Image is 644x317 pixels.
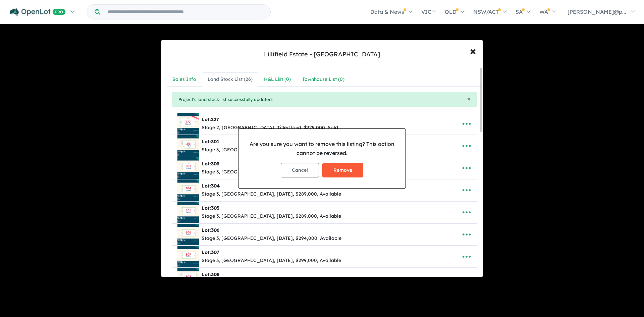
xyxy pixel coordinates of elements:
p: Are you sure you want to remove this listing? This action cannot be reversed. [244,140,400,158]
span: [PERSON_NAME]@p... [568,8,626,15]
input: Try estate name, suburb, builder or developer [102,5,269,19]
button: Cancel [281,163,319,177]
button: Remove [322,163,363,177]
img: Openlot PRO Logo White [10,8,66,16]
